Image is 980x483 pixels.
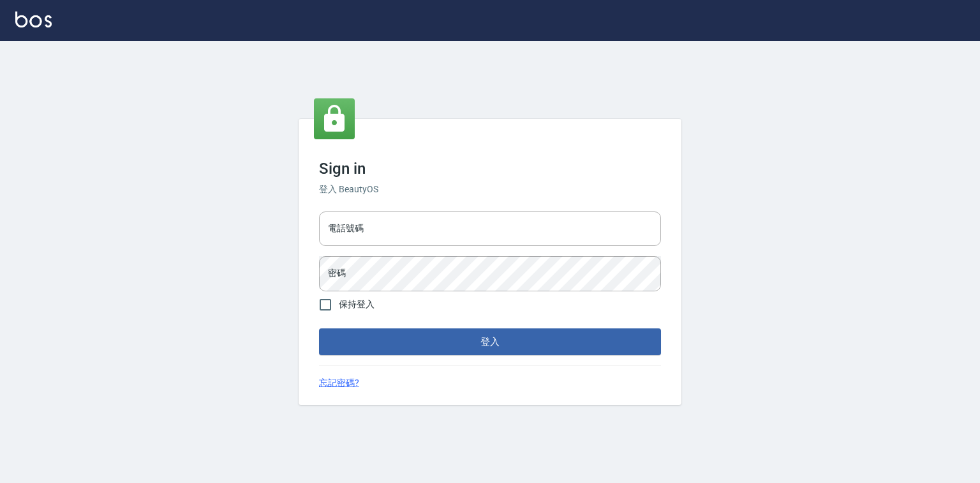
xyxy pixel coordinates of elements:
[339,298,375,311] span: 保持登入
[319,328,661,355] button: 登入
[15,11,52,27] img: Logo
[319,183,661,196] h6: 登入 BeautyOS
[319,376,359,390] a: 忘記密碼?
[319,160,661,178] h3: Sign in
